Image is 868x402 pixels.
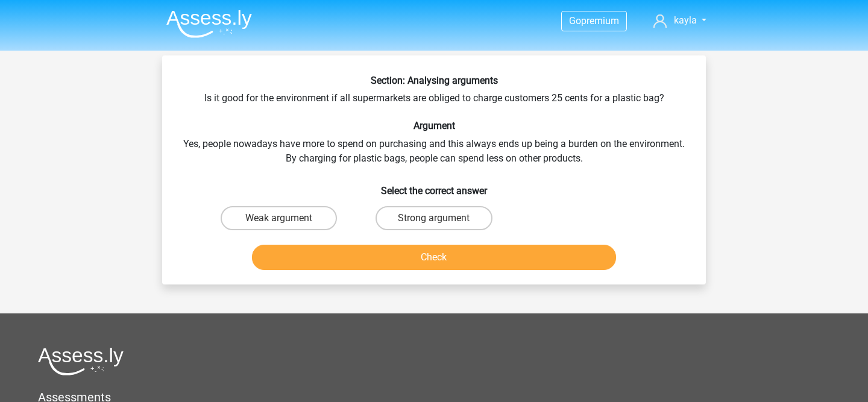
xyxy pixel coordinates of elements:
label: Weak argument [221,206,337,230]
img: Assessly [166,10,252,38]
span: premium [581,15,619,27]
span: Go [569,15,581,27]
h6: Select the correct answer [181,175,687,196]
span: kayla [674,14,697,26]
div: Is it good for the environment if all supermarkets are obliged to charge customers 25 cents for a... [167,75,701,275]
h6: Section: Analysing arguments [181,75,687,86]
button: Check [252,245,617,270]
a: Gopremium [562,13,626,29]
label: Strong argument [376,206,492,230]
img: Assessly logo [38,347,124,375]
a: kayla [649,13,711,28]
h6: Argument [181,120,687,131]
